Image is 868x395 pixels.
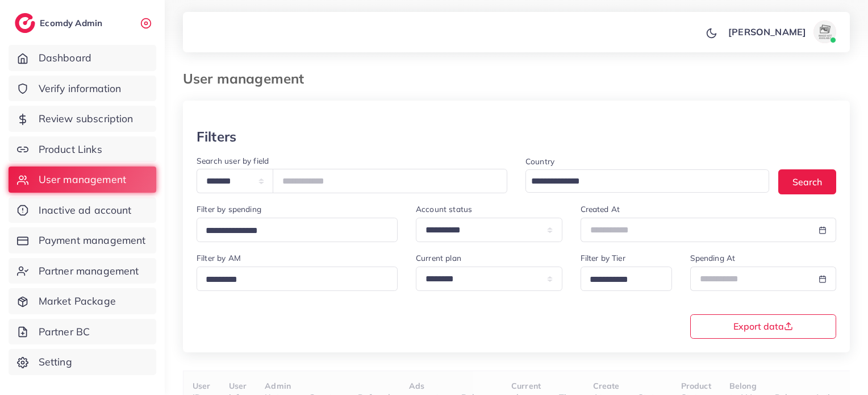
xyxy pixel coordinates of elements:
[39,51,91,65] span: Dashboard
[197,128,236,145] h3: Filters
[9,227,156,253] a: Payment management
[9,349,156,375] a: Setting
[39,172,126,187] span: User management
[9,76,156,102] a: Verify information
[9,258,156,284] a: Partner management
[525,156,554,167] label: Country
[813,20,836,43] img: avatar
[416,203,472,215] label: Account status
[778,169,836,194] button: Search
[581,203,620,215] label: Created At
[581,252,625,264] label: Filter by Tier
[581,267,672,291] div: Search for option
[39,325,90,339] span: Partner BC
[9,319,156,345] a: Partner BC
[183,70,313,87] h3: User management
[416,252,461,264] label: Current plan
[197,155,269,167] label: Search user by field
[525,169,769,193] div: Search for option
[39,142,102,157] span: Product Links
[728,25,806,39] p: [PERSON_NAME]
[39,233,146,248] span: Payment management
[197,252,241,264] label: Filter by AM
[733,322,793,331] span: Export data
[197,203,261,215] label: Filter by spending
[527,173,754,190] input: Search for option
[39,81,122,96] span: Verify information
[9,167,156,193] a: User management
[39,264,139,278] span: Partner management
[39,294,116,309] span: Market Package
[39,111,133,126] span: Review subscription
[9,106,156,132] a: Review subscription
[202,271,383,289] input: Search for option
[39,355,72,369] span: Setting
[197,267,398,291] div: Search for option
[40,18,105,28] h2: Ecomdy Admin
[586,271,657,289] input: Search for option
[690,252,736,264] label: Spending At
[9,288,156,314] a: Market Package
[9,197,156,223] a: Inactive ad account
[39,203,132,218] span: Inactive ad account
[9,136,156,163] a: Product Links
[197,218,398,242] div: Search for option
[690,314,837,339] button: Export data
[722,20,841,43] a: [PERSON_NAME]avatar
[15,13,35,33] img: logo
[9,45,156,71] a: Dashboard
[15,13,105,33] a: logoEcomdy Admin
[202,222,383,240] input: Search for option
